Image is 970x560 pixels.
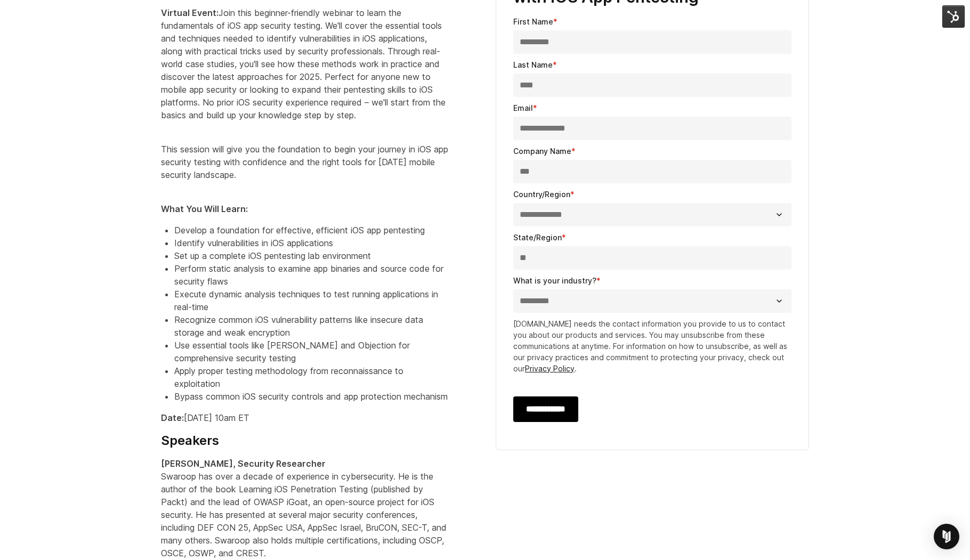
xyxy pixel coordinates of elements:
[174,224,449,237] li: Develop a foundation for effective, efficient iOS app pentesting
[174,313,449,339] li: Recognize common iOS vulnerability patterns like insecure data storage and weak encryption
[174,364,449,390] li: Apply proper testing methodology from reconnaissance to exploitation
[161,433,449,449] h4: Speakers
[174,237,449,249] li: Identify vulnerabilities in iOS applications
[161,458,326,469] strong: [PERSON_NAME], Security Researcher
[161,412,184,423] strong: Date:
[161,411,449,424] p: [DATE] 10am ET
[174,288,449,313] li: Execute dynamic analysis techniques to test running applications in real-time
[174,390,449,403] li: Bypass common iOS security controls and app protection mechanism
[161,457,449,559] p: Swaroop has over a decade of experience in cybersecurity. He is the author of the book Learning i...
[174,262,449,288] li: Perform static analysis to examine app binaries and source code for security flaws
[174,339,449,364] li: Use essential tools like [PERSON_NAME] and Objection for comprehensive security testing
[161,7,219,18] strong: Virtual Event:
[161,204,248,214] strong: What You Will Learn:
[513,60,553,69] span: Last Name
[934,524,959,549] div: Open Intercom Messenger
[513,147,571,156] span: Company Name
[513,190,570,199] span: Country/Region
[942,5,965,28] img: HubSpot Tools Menu Toggle
[161,7,446,120] span: Join this beginner-friendly webinar to learn the fundamentals of iOS app security testing. We'll ...
[513,318,791,374] p: [DOMAIN_NAME] needs the contact information you provide to us to contact you about our products a...
[161,144,448,180] span: This session will give you the foundation to begin your journey in iOS app security testing with ...
[525,364,575,373] a: Privacy Policy
[513,17,553,26] span: First Name
[513,276,596,285] span: What is your industry?
[513,103,533,112] span: Email
[174,249,449,262] li: Set up a complete iOS pentesting lab environment
[513,233,562,242] span: State/Region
